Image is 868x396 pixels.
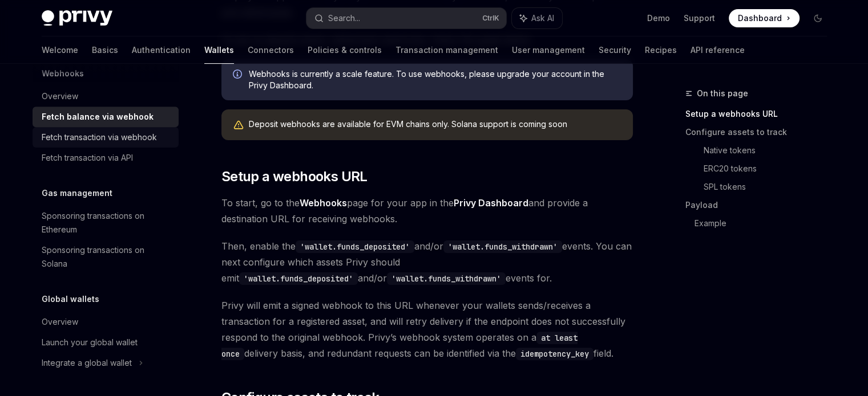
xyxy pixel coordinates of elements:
button: Search...CtrlK [306,8,506,28]
a: Fetch transaction via API [33,148,179,168]
a: Fetch transaction via webhook [33,127,179,148]
svg: Info [233,70,244,81]
a: Transaction management [395,36,498,64]
a: Welcome [42,36,78,64]
a: Demo [647,13,670,24]
a: Sponsoring transactions on Ethereum [33,206,179,240]
a: Configure assets to track [685,123,836,141]
div: Fetch transaction via API [42,151,133,165]
span: To start, go to the page for your app in the and provide a destination URL for receiving webhooks. [221,195,633,227]
code: 'wallet.funds_deposited' [239,272,358,285]
a: Launch your global wallet [33,332,179,353]
a: Webhooks [300,197,347,209]
a: Overview [33,312,179,332]
a: Policies & controls [308,36,382,64]
a: Sponsoring transactions on Solana [33,240,179,274]
code: 'wallet.funds_withdrawn' [443,240,562,253]
a: Basics [92,36,118,64]
div: Deposit webhooks are available for EVM chains only. Solana support is coming soon [249,119,621,131]
a: SPL tokens [704,178,836,196]
a: API reference [691,36,745,64]
a: Connectors [248,36,294,64]
span: Ask AI [531,13,554,24]
div: Overview [42,89,78,103]
a: User management [512,36,585,64]
a: Fetch balance via webhook [33,107,179,127]
div: Search... [328,11,360,25]
a: Privy Dashboard [454,197,528,209]
strong: Webhooks [300,197,347,209]
code: idempotency_key [516,348,594,360]
a: Wallets [204,36,234,64]
h5: Global wallets [42,292,99,306]
a: Support [684,13,715,24]
a: ERC20 tokens [704,160,836,178]
h5: Gas management [42,186,112,200]
span: On this page [697,87,748,100]
a: Dashboard [729,9,800,27]
span: Then, enable the and/or events. You can next configure which assets Privy should emit and/or even... [221,238,633,286]
a: Payload [685,196,836,214]
a: Overview [33,86,179,107]
div: Launch your global wallet [42,336,138,349]
div: Overview [42,315,78,329]
div: Sponsoring transactions on Solana [42,243,172,271]
a: Setup a webhooks URL [685,105,836,123]
code: 'wallet.funds_withdrawn' [387,272,506,285]
code: 'wallet.funds_deposited' [296,240,414,253]
span: Dashboard [738,13,782,24]
span: Ctrl K [482,14,499,23]
a: Example [695,214,836,232]
span: Privy will emit a signed webhook to this URL whenever your wallets sends/receives a transaction f... [221,297,633,361]
div: Fetch transaction via webhook [42,130,157,144]
a: Native tokens [704,141,836,160]
div: Fetch balance via webhook [42,110,154,124]
svg: Warning [233,120,244,131]
a: Security [599,36,631,64]
img: dark logo [42,10,112,26]
div: Integrate a global wallet [42,356,132,370]
div: Sponsoring transactions on Ethereum [42,209,172,236]
span: Setup a webhooks URL [221,168,368,186]
span: Webhooks is currently a scale feature. To use webhooks, please upgrade your account in the Privy ... [249,68,621,91]
button: Toggle dark mode [809,9,827,27]
a: Recipes [645,36,677,64]
button: Ask AI [512,8,562,28]
a: Authentication [132,36,191,64]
